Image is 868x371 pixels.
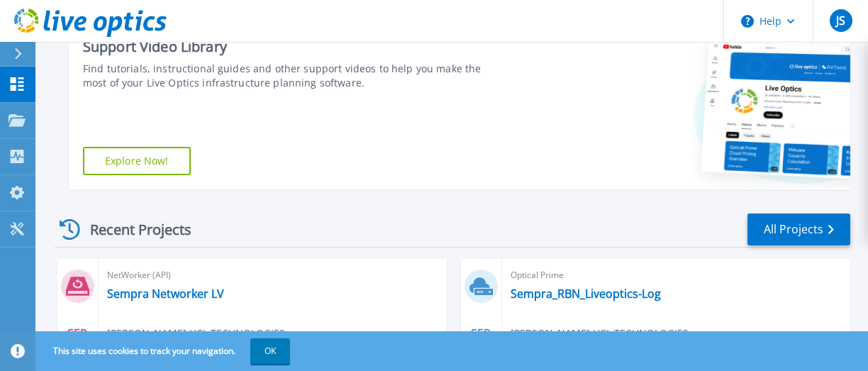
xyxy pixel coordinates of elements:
[747,214,850,245] a: All Projects
[511,267,842,283] span: Optical Prime
[83,38,489,56] div: Support Video Library
[836,15,845,26] span: JS
[83,62,489,90] div: Find tutorials, instructional guides and other support videos to help you make the most of your L...
[511,287,661,301] a: Sempra_RBN_Liveoptics-Log
[107,267,438,283] span: NetWorker (API)
[511,326,689,341] span: [PERSON_NAME] , HCL TECHNOLOGIES
[39,338,290,364] span: This site uses cookies to track your navigation.
[83,147,191,175] a: Explore Now!
[55,212,211,247] div: Recent Projects
[250,338,290,364] button: OK
[107,326,285,341] span: [PERSON_NAME] , HCL TECHNOLOGIES
[107,287,224,301] a: Sempra Networker LV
